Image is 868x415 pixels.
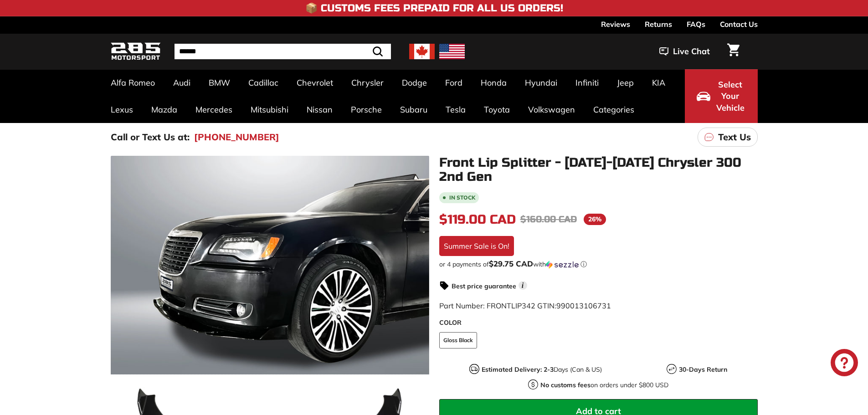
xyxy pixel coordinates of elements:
[439,301,611,310] span: Part Number: FRONTLIP342 GTIN:
[437,96,475,123] a: Tesla
[519,96,584,123] a: Volkswagen
[608,69,643,96] a: Jeep
[566,69,608,96] a: Infiniti
[556,301,611,310] span: 990013106731
[715,79,746,114] span: Select Your Vehicle
[685,69,758,123] button: Select Your Vehicle
[475,96,519,123] a: Toyota
[720,16,758,32] a: Contact Us
[164,69,200,96] a: Audi
[175,44,391,59] input: Search
[102,96,142,123] a: Lexus
[342,69,393,96] a: Chrysler
[482,365,554,374] strong: Estimated Delivery: 2-3
[111,130,190,144] p: Call or Text Us at:
[584,96,643,123] a: Categories
[239,69,288,96] a: Cadillac
[452,282,516,290] strong: Best price guarantee
[142,96,186,123] a: Mazda
[828,349,861,379] inbox-online-store-chat: Shopify online store chat
[439,260,758,269] div: or 4 payments of$29.75 CADwithSezzle Click to learn more about Sezzle
[698,128,758,147] a: Text Us
[489,259,533,268] span: $29.75 CAD
[186,96,241,123] a: Mercedes
[439,318,758,328] label: COLOR
[342,96,391,123] a: Porsche
[241,96,298,123] a: Mitsubishi
[647,40,722,63] button: Live Chat
[436,69,472,96] a: Ford
[645,16,672,32] a: Returns
[391,96,437,123] a: Subaru
[449,195,475,200] b: In stock
[439,212,516,227] span: $119.00 CAD
[472,69,516,96] a: Honda
[540,380,668,390] p: on orders under $800 USD
[288,69,342,96] a: Chevrolet
[393,69,436,96] a: Dodge
[679,365,727,374] strong: 30-Days Return
[516,69,566,96] a: Hyundai
[111,41,161,62] img: Logo_285_Motorsport_areodynamics_components
[200,69,239,96] a: BMW
[584,214,606,225] span: 26%
[102,69,164,96] a: Alfa Romeo
[540,381,591,389] strong: No customs fees
[601,16,630,32] a: Reviews
[439,236,514,256] div: Summer Sale is On!
[722,36,745,67] a: Cart
[520,214,577,225] span: $160.00 CAD
[439,156,758,184] h1: Front Lip Splitter - [DATE]-[DATE] Chrysler 300 2nd Gen
[482,365,602,374] p: Days (Can & US)
[673,46,710,57] span: Live Chat
[194,130,279,144] a: [PHONE_NUMBER]
[298,96,342,123] a: Nissan
[546,261,579,269] img: Sezzle
[519,281,527,290] span: i
[305,3,563,14] h4: 📦 Customs Fees Prepaid for All US Orders!
[718,130,751,144] p: Text Us
[439,260,758,269] div: or 4 payments of with
[687,16,705,32] a: FAQs
[643,69,674,96] a: KIA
